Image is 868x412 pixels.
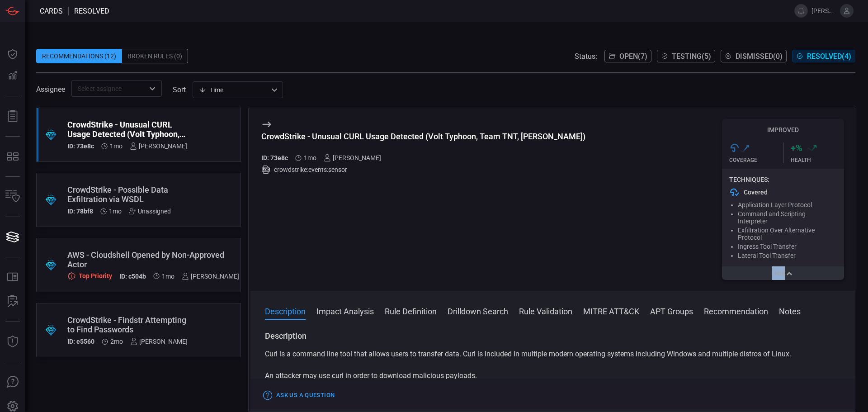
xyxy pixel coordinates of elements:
h5: ID: 73e8c [67,142,94,150]
span: Jul 01, 2025 5:30 PM [110,338,123,345]
span: Jul 09, 2025 1:14 PM [109,208,122,215]
div: Broken Rules (0) [122,49,188,63]
span: Ingress Tool Transfer [738,243,797,250]
button: Ask Us A Question [2,371,24,393]
div: Top Priority [67,272,112,280]
button: Drilldown Search [448,305,508,316]
div: CrowdStrike - Unusual CURL Usage Detected (Volt Typhoon, Team TNT, Rocke) [261,132,585,141]
span: Resolved ( 4 ) [807,52,851,61]
h5: Improved [722,126,844,133]
button: Reports [2,105,24,127]
button: ALERT ANALYSIS [2,291,24,313]
span: Lateral Tool Transfer [738,252,796,259]
button: Detections [2,65,24,87]
span: Jul 17, 2025 7:06 PM [304,154,316,161]
div: CrowdStrike - Possible Data Exfiltration via WSDL [67,185,175,204]
button: Rule Catalog [2,266,24,288]
p: Curl is a command line tool that allows users to transfer data. Curl is included in multiple mode... [265,349,840,360]
div: Recommendations (12) [36,49,122,63]
button: Ask Us a Question [261,388,337,403]
button: APT Groups [650,305,693,316]
button: Cards [2,226,24,248]
div: [PERSON_NAME] [130,142,187,150]
div: Covered [729,187,837,198]
span: Jul 09, 2025 1:13 PM [162,273,175,280]
button: Open(7) [604,50,651,62]
input: Select assignee [74,83,144,94]
button: Dashboard [2,43,24,65]
button: Hide [722,266,844,280]
span: resolved [74,7,109,15]
label: sort [173,85,186,94]
div: CrowdStrike - Unusual CURL Usage Detected (Volt Typhoon, Team TNT, Rocke) [67,120,187,139]
p: An attacker may use curl in order to download malicious payloads. [265,370,840,381]
h3: Description [265,331,840,341]
button: Rule Definition [385,305,437,316]
span: Dismissed ( 0 ) [736,52,783,61]
button: Inventory [2,186,24,208]
button: Resolved(4) [792,50,855,62]
span: [PERSON_NAME].jadhav [811,7,836,14]
span: Status: [575,52,597,61]
div: Health [791,157,844,163]
span: Jul 17, 2025 7:06 PM [110,142,123,150]
div: [PERSON_NAME] [182,273,239,280]
button: Testing(5) [657,50,715,62]
button: Rule Validation [519,305,572,316]
h5: ID: e5560 [67,338,94,345]
span: Command and Scripting Interpreter [738,210,806,225]
div: [PERSON_NAME] [324,154,381,161]
span: Testing ( 5 ) [672,52,711,61]
span: Assignee [36,85,65,94]
div: CrowdStrike - Findstr Attempting to Find Passwords [67,315,188,334]
div: [PERSON_NAME] [130,338,188,345]
div: Coverage [729,157,783,163]
button: Recommendation [704,305,768,316]
div: Techniques: [729,176,837,183]
span: Application Layer Protocol [738,201,812,208]
div: AWS - Cloudshell Opened by Non-Approved Actor [67,250,239,269]
div: Time [199,85,269,95]
button: Description [265,305,306,316]
div: Unassigned [129,208,171,215]
h5: ID: 73e8c [261,154,288,161]
h5: ID: 78bf8 [67,208,93,215]
span: Cards [40,7,63,15]
h5: ID: c504b [119,273,146,280]
button: Notes [779,305,801,316]
h3: + % [791,142,802,153]
button: Impact Analysis [316,305,374,316]
span: Open ( 7 ) [619,52,647,61]
button: MITRE - Detection Posture [2,146,24,167]
button: Open [146,82,159,95]
button: Threat Intelligence [2,331,24,353]
div: crowdstrike:events:sensor [261,165,585,174]
span: Exfiltration Over Alternative Protocol [738,227,815,241]
button: Dismissed(0) [721,50,787,62]
button: MITRE ATT&CK [583,305,639,316]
